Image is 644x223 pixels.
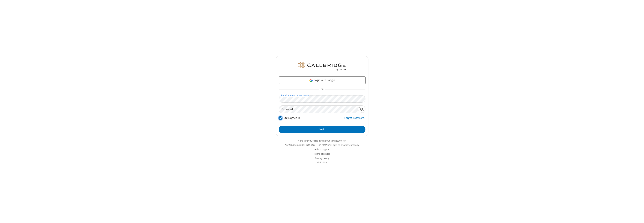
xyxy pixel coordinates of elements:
[279,95,365,103] input: Email address or username
[344,116,365,123] a: Forgot Password?
[315,157,329,160] a: Privacy policy
[298,62,346,71] img: QA Selenium DO NOT DELETE OR CHANGE
[276,161,368,164] li: v2.6.353.1c
[279,106,358,113] input: Password
[319,87,325,92] span: OR
[279,76,365,84] a: Login with Google
[279,126,365,133] button: Login
[284,116,300,120] label: Stay signed in
[315,148,330,151] a: Help & support
[332,143,359,147] button: Login to another company
[358,106,365,113] div: Show password
[309,78,313,82] img: google-icon.png
[314,152,330,155] a: Terms of service
[276,143,368,147] li: Not QA Selenium DO NOT DELETE OR CHANGE?
[298,139,346,142] a: Make sure you're ready with our connection test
